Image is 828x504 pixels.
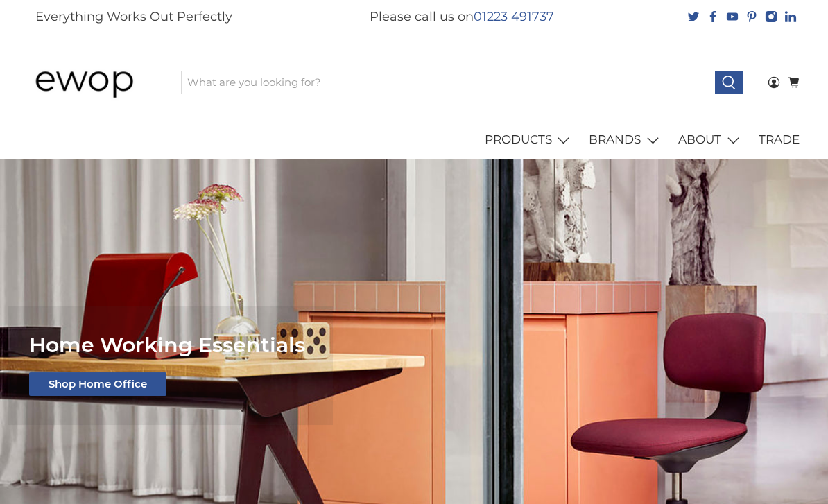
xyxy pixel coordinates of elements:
[181,71,716,94] input: What are you looking for?
[35,8,232,26] p: Everything Works Out Perfectly
[370,8,555,26] p: Please call us on
[474,8,554,26] a: 01223 491737
[21,121,807,159] nav: main navigation
[29,373,166,397] a: Shop Home Office
[29,332,305,358] span: Home Working Essentials
[476,121,581,159] a: PRODUCTS
[581,121,671,159] a: BRANDS
[671,121,751,159] a: ABOUT
[751,121,808,159] a: TRADE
